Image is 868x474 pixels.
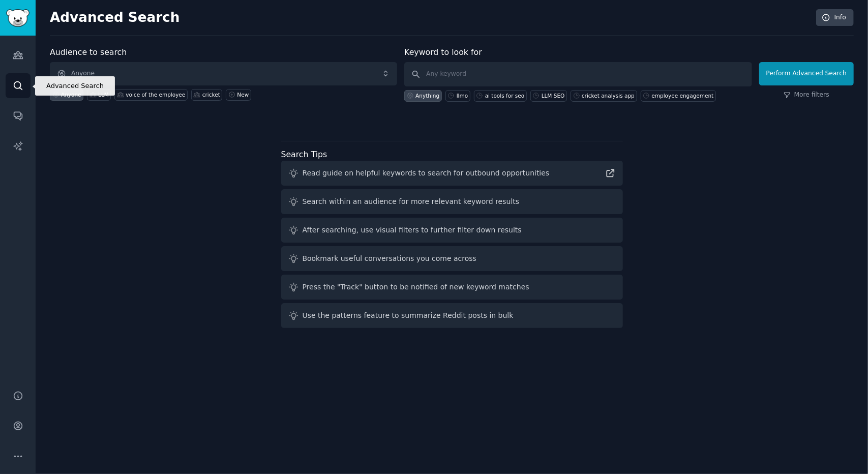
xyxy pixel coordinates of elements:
[303,253,477,264] div: Bookmark useful conversations you come across
[50,10,811,26] h2: Advanced Search
[784,91,829,100] a: More filters
[457,92,468,99] div: llmo
[303,282,529,292] div: Press the "Track" button to be notified of new keyword matches
[303,168,550,179] div: Read guide on helpful keywords to search for outbound opportunities
[759,62,854,85] button: Perform Advanced Search
[485,92,525,99] div: ai tools for seo
[237,91,249,98] div: New
[281,150,327,159] label: Search Tips
[50,47,127,57] label: Audience to search
[542,92,565,99] div: LLM SEO
[404,47,482,57] label: Keyword to look for
[202,91,220,98] div: cricket
[61,91,81,98] div: Anyone
[98,91,109,98] div: LLM
[303,196,520,207] div: Search within an audience for more relevant keyword results
[6,9,29,27] img: GummySearch logo
[415,92,439,99] div: Anything
[652,92,714,99] div: employee engagement
[226,89,251,101] a: New
[816,9,854,26] a: Info
[582,92,635,99] div: cricket analysis app
[303,225,522,235] div: After searching, use visual filters to further filter down results
[303,310,514,321] div: Use the patterns feature to summarize Reddit posts in bulk
[126,91,185,98] div: voice of the employee
[404,62,752,86] input: Any keyword
[50,62,397,85] button: Anyone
